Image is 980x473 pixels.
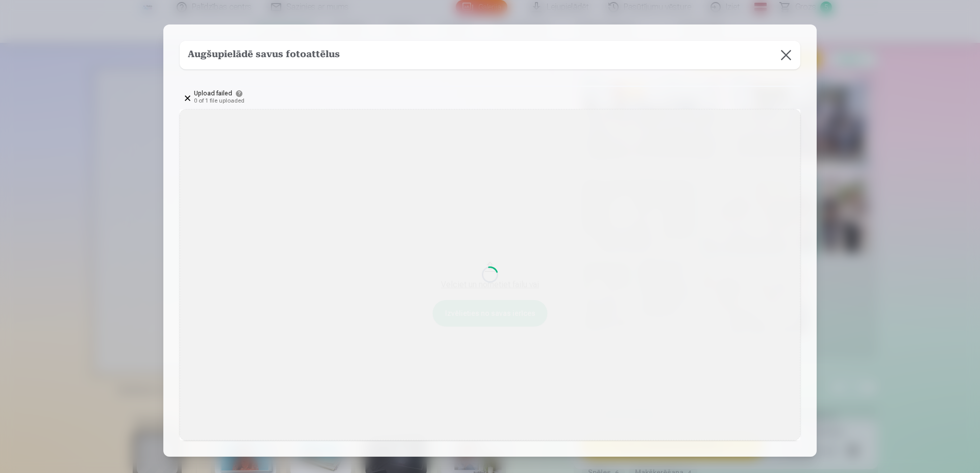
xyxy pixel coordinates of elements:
div: Upload failed [180,86,247,109]
h5: Augšupielādē savus fotoattēlus [188,48,340,62]
div: Upload failed [194,90,244,97]
button: Show error details [236,90,242,97]
div: 100% [180,86,800,87]
div: 0 of 1 file uploaded [194,97,244,104]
